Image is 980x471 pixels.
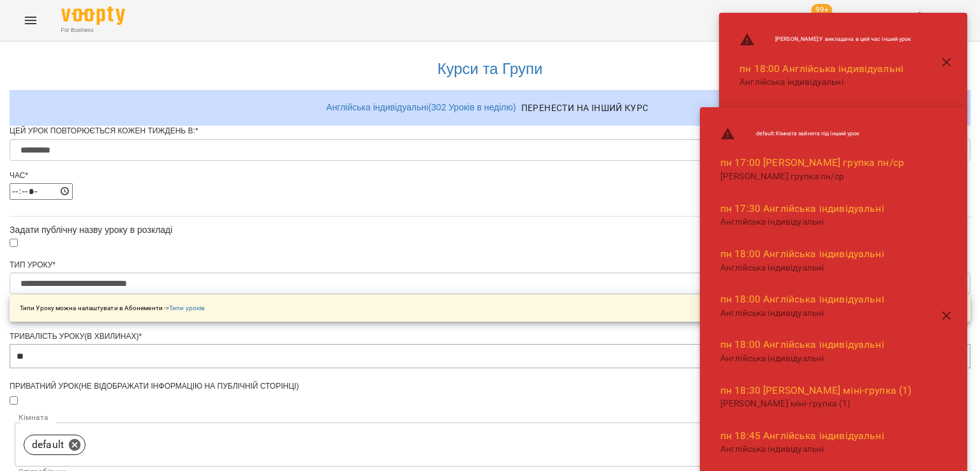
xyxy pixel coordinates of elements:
[720,216,912,228] p: Англійська індивідуальні
[720,398,912,410] p: [PERSON_NAME] міні-групка (1)
[720,262,912,274] p: Англійська індивідуальні
[720,307,912,320] p: Англійська індивідуальні
[720,156,904,168] a: пн 17:00 [PERSON_NAME] групка пн/ср
[61,6,125,25] img: Voopty Logo
[32,437,64,452] p: default
[10,223,970,236] div: Задати публічну назву уроку в розкладі
[739,63,903,75] a: пн 18:00 Англійська індивідуальні
[24,435,85,455] div: default
[720,338,884,350] a: пн 18:00 Англійська індивідуальні
[812,4,833,17] span: 99+
[10,170,970,181] div: Час
[15,5,46,36] button: Menu
[710,121,922,147] li: default : Кімната зайнята під інший урок
[10,126,970,137] div: Цей урок повторюється кожен тиждень в:
[729,27,921,52] li: [PERSON_NAME] : У викладача в цей час інший урок
[20,303,205,313] p: Типи Уроку можна налаштувати в Абонементи ->
[516,96,654,119] button: Перенести на інший курс
[15,422,965,467] div: default
[720,443,912,456] p: Англійська індивідуальні
[521,100,649,116] span: Перенести на інший курс
[326,102,516,112] a: Англійська індивідуальні ( 302 Уроків в неділю )
[10,381,970,392] div: Приватний урок(не відображати інформацію на публічній сторінці)
[61,26,125,34] span: For Business
[10,260,970,271] div: Тип Уроку
[720,293,884,305] a: пн 18:00 Англійська індивідуальні
[169,304,205,311] a: Типи уроків
[16,61,964,77] h3: Курси та Групи
[720,202,884,214] a: пн 17:30 Англійська індивідуальні
[720,170,912,183] p: [PERSON_NAME] групка пн/ср
[739,76,911,89] p: Англійська індивідуальні
[720,248,884,260] a: пн 18:00 Англійська індивідуальні
[10,331,970,342] div: Тривалість уроку(в хвилинах)
[720,384,912,396] a: пн 18:30 [PERSON_NAME] міні-групка (1)
[720,352,912,365] p: Англійська індивідуальні
[720,430,884,442] a: пн 18:45 Англійська індивідуальні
